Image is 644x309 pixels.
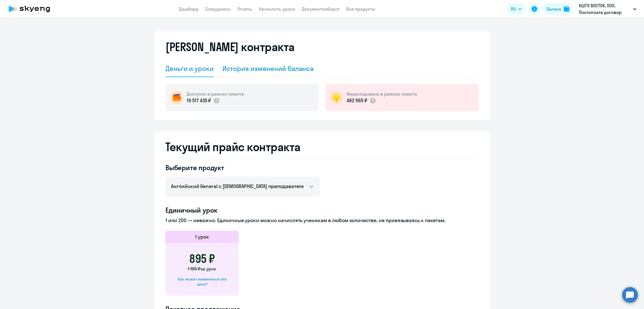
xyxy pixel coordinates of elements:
[576,2,639,16] button: КШТЭ ВОСТОК, ООО, Постоплата договор
[187,91,244,97] h5: Доступно в рамках лимита
[205,6,231,12] a: Сотрудники
[200,266,216,272] span: за урок
[165,217,479,224] p: 1 или 200 — неважно. Единичные уроки можно начислять ученикам в любом количестве, не привязываясь...
[347,97,367,104] p: 482 565 ₽
[259,6,295,12] a: Начислить уроки
[346,6,375,12] a: Все продукты
[579,2,631,16] p: КШТЭ ВОСТОК, ООО, Постоплата договор
[564,6,569,12] img: balance
[165,140,479,154] h2: Текущий прайс контракта
[222,64,314,73] div: История изменений баланса
[187,97,211,104] p: 19 517 435 ₽
[165,64,214,73] div: Деньги и уроки
[170,91,183,104] img: wallet-circle.png
[189,252,215,265] h3: 895 ₽
[543,3,573,15] button: Балансbalance
[511,6,516,12] span: RU
[165,163,320,172] h4: Выберите продукт
[547,6,562,12] div: Баланс
[507,3,525,15] button: RU
[165,40,295,54] h2: [PERSON_NAME] контракта
[188,266,200,272] span: 1 190 ₽
[174,277,230,287] div: Как может измениться эта цена?
[330,91,343,104] img: bell-circle.png
[165,206,479,215] h4: Единичный урок
[302,6,340,12] a: Документооборот
[179,6,198,12] a: Дашборд
[195,233,209,241] h5: 1 урок
[237,6,252,12] a: Отчеты
[347,91,417,97] h5: Израсходовано в рамках лимита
